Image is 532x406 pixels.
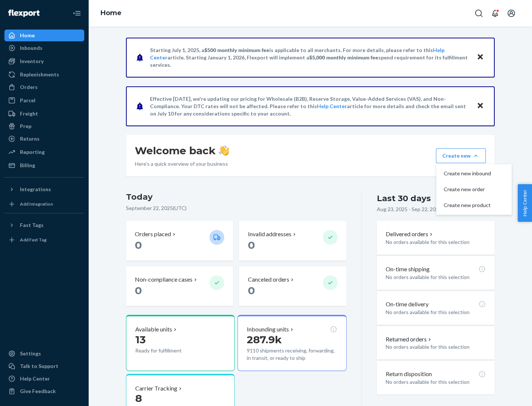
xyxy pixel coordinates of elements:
[238,315,346,371] button: Inbounding units287.9k9110 shipments receiving, forwarding, in transit, or ready to ship
[135,333,146,346] span: 13
[20,71,59,78] div: Replenishments
[309,54,378,61] span: $5,000 monthly minimum fee
[135,284,142,297] span: 0
[4,69,84,80] a: Replenishments
[317,103,347,109] a: Help Center
[20,186,51,193] div: Integrations
[438,166,510,182] button: Create new inbound
[135,160,229,168] p: Here’s a quick overview of your business
[444,187,491,192] span: Create new order
[150,47,470,69] p: Starting July 1, 2025, a is applicable to all merchants. For more details, please refer to this a...
[386,370,432,378] p: Return disposition
[475,52,485,63] button: Close
[377,206,455,213] p: Aug 23, 2025 - Sep 22, 2025 ( UTC )
[4,360,84,372] a: Talk to Support
[20,58,44,65] div: Inventory
[4,108,84,120] a: Freight
[4,133,84,145] a: Returns
[386,343,486,351] p: No orders available for this selection
[248,239,255,251] span: 0
[518,184,532,222] button: Help Center
[4,234,84,246] a: Add Fast Tag
[126,191,347,203] h3: Today
[4,348,84,359] a: Settings
[20,83,38,91] div: Orders
[20,350,41,357] div: Settings
[4,219,84,231] button: Fast Tags
[4,30,84,41] a: Home
[4,120,84,132] a: Prep
[438,182,510,197] button: Create new order
[20,123,31,130] div: Prep
[4,183,84,195] button: Integrations
[4,94,84,106] a: Parcel
[20,362,58,370] div: Talk to Support
[386,300,429,309] p: On-time delivery
[135,384,177,393] p: Carrier Tracking
[386,273,486,281] p: No orders available for this selection
[4,198,84,210] a: Add Integration
[239,221,346,261] button: Invalid addresses 0
[20,44,42,52] div: Inbounds
[386,335,433,344] button: Returned orders
[4,146,84,158] a: Reporting
[4,42,84,54] a: Inbounds
[444,171,491,176] span: Create new inbound
[20,375,50,382] div: Help Center
[377,193,431,204] div: Last 30 days
[248,284,255,297] span: 0
[20,97,35,104] div: Parcel
[20,135,40,142] div: Returns
[126,204,347,212] p: September 22, 2025 ( UTC )
[20,201,53,207] div: Add Integration
[386,309,486,316] p: No orders available for this selection
[20,162,35,169] div: Billing
[386,238,486,246] p: No orders available for this selection
[444,203,491,208] span: Create new product
[386,230,434,238] button: Delivered orders
[471,6,486,21] button: Open Search Box
[248,275,289,284] p: Canceled orders
[4,385,84,397] button: Give Feedback
[20,110,38,117] div: Freight
[386,265,430,273] p: On-time shipping
[95,3,127,24] ol: breadcrumbs
[20,148,45,156] div: Reporting
[20,388,56,395] div: Give Feedback
[438,197,510,213] button: Create new product
[126,266,233,306] button: Non-compliance cases 0
[135,239,142,251] span: 0
[504,6,519,21] button: Open account menu
[436,148,486,163] button: Create newCreate new inboundCreate new orderCreate new product
[4,81,84,93] a: Orders
[475,101,485,111] button: Close
[69,6,84,21] button: Close Navigation
[20,221,44,229] div: Fast Tags
[126,315,235,371] button: Available units13Ready for fulfillment
[239,266,346,306] button: Canceled orders 0
[135,144,229,157] h1: Welcome back
[126,221,233,261] button: Orders placed 0
[135,230,171,238] p: Orders placed
[135,392,142,405] span: 8
[248,230,291,238] p: Invalid addresses
[247,333,282,346] span: 287.9k
[488,6,502,21] button: Open notifications
[219,145,229,156] img: hand-wave emoji
[247,325,289,334] p: Inbounding units
[4,373,84,385] a: Help Center
[20,32,35,39] div: Home
[100,9,122,17] a: Home
[20,237,47,243] div: Add Fast Tag
[135,347,204,354] p: Ready for fulfillment
[4,55,84,67] a: Inventory
[386,378,486,386] p: No orders available for this selection
[135,325,172,334] p: Available units
[247,347,337,362] p: 9110 shipments receiving, forwarding, in transit, or ready to ship
[150,95,470,117] p: Effective [DATE], we're updating our pricing for Wholesale (B2B), Reserve Storage, Value-Added Se...
[135,275,192,284] p: Non-compliance cases
[4,159,84,171] a: Billing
